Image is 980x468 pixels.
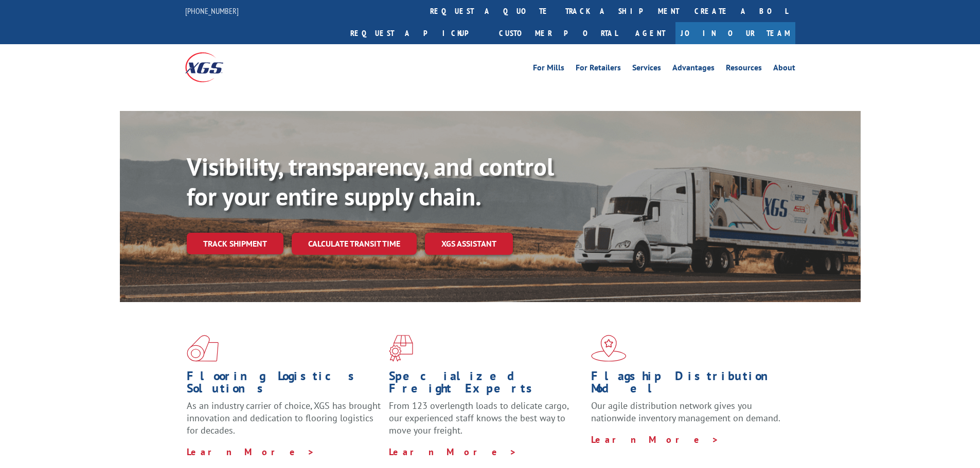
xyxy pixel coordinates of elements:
[591,335,627,362] img: xgs-icon-flagship-distribution-model-red
[425,233,513,255] a: XGS ASSISTANT
[187,335,219,362] img: xgs-icon-total-supply-chain-intelligence-red
[389,446,517,458] a: Learn More >
[389,400,583,445] p: From 123 overlength loads to delicate cargo, our experienced staff knows the best way to move you...
[591,400,780,424] span: Our agile distribution network gives you nationwide inventory management on demand.
[625,22,675,44] a: Agent
[726,64,762,75] a: Resources
[773,64,795,75] a: About
[187,370,381,400] h1: Flooring Logistics Solutions
[591,370,786,400] h1: Flagship Distribution Model
[675,22,795,44] a: Join Our Team
[185,6,239,16] a: [PHONE_NUMBER]
[389,335,413,362] img: xgs-icon-focused-on-flooring-red
[576,64,621,75] a: For Retailers
[591,434,719,445] a: Learn More >
[389,370,583,400] h1: Specialized Freight Experts
[632,64,661,75] a: Services
[672,64,715,75] a: Advantages
[187,151,554,212] b: Visibility, transparency, and control for your entire supply chain.
[292,233,417,255] a: Calculate transit time
[187,446,315,458] a: Learn More >
[491,22,625,44] a: Customer Portal
[343,22,491,44] a: Request a pickup
[187,400,381,436] span: As an industry carrier of choice, XGS has brought innovation and dedication to flooring logistics...
[533,64,564,75] a: For Mills
[187,233,283,254] a: Track shipment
